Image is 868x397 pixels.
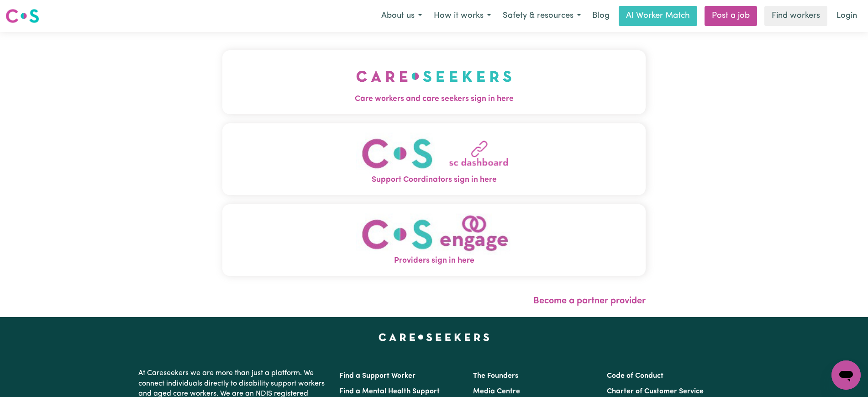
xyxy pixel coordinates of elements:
img: Careseekers logo [5,8,39,24]
a: AI Worker Match [619,6,697,26]
a: Become a partner provider [533,296,646,306]
a: The Founders [473,372,518,380]
a: Login [831,6,863,26]
button: About us [375,6,428,26]
a: Post a job [705,6,757,26]
a: Blog [587,6,615,26]
button: Care workers and care seekers sign in here [222,50,646,114]
button: Support Coordinators sign in here [222,123,646,195]
a: Careseekers logo [5,5,39,26]
a: Careseekers home page [379,333,489,341]
button: How it works [428,6,497,26]
a: Code of Conduct [607,372,663,380]
button: Providers sign in here [222,204,646,276]
button: Safety & resources [497,6,587,26]
span: Providers sign in here [222,255,646,267]
a: Charter of Customer Service [607,388,704,395]
span: Care workers and care seekers sign in here [222,93,646,105]
a: Find workers [764,6,827,26]
iframe: Button to launch messaging window [831,360,861,390]
a: Find a Support Worker [339,372,416,380]
a: Media Centre [473,388,520,395]
span: Support Coordinators sign in here [222,174,646,186]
